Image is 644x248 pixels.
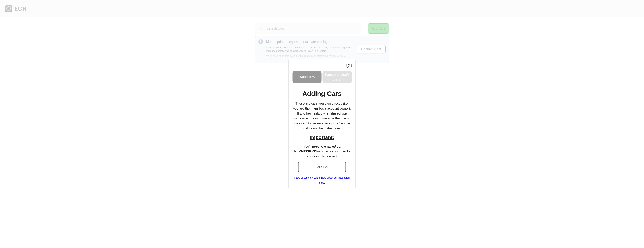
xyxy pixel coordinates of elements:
[346,63,352,68] button: X
[292,175,352,185] a: Have questions? Learn more about our integration here.
[292,134,352,141] h2: Important:
[299,75,315,80] h3: Your Cars
[323,72,351,82] h3: Someone else’s car(s)
[292,144,352,159] p: You'll need to enable in order for your car to successfully connect
[292,101,352,131] p: These are cars you own directly (i.e. you are the main Tesla account owner). If another Tesla own...
[298,162,346,172] button: Let's Go!
[294,145,341,153] b: ALL PERMISSIONS
[302,91,342,96] h1: Adding Cars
